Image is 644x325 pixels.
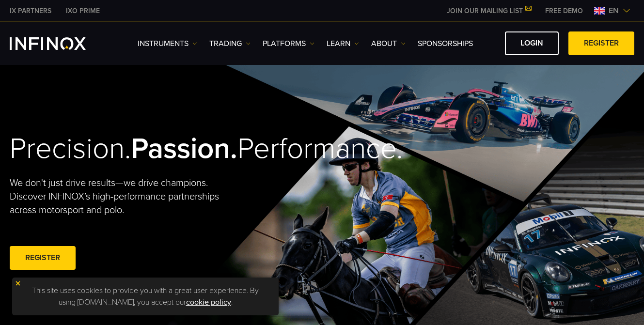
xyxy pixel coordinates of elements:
[440,7,538,15] a: JOIN OUR MAILING LIST
[418,38,473,49] a: SPONSORSHIPS
[327,38,359,49] a: Learn
[138,38,197,49] a: Instruments
[186,297,231,307] a: cookie policy
[15,280,21,287] img: yellow close icon
[10,246,76,270] a: REGISTER
[10,37,109,50] a: INFINOX Logo
[2,6,59,16] a: INFINOX
[605,5,623,16] span: en
[17,282,274,310] p: This site uses cookies to provide you with a great user experience. By using [DOMAIN_NAME], you a...
[209,38,251,49] a: TRADING
[10,176,235,217] p: We don't just drive results—we drive champions. Discover INFINOX’s high-performance partnerships ...
[538,6,590,16] a: INFINOX MENU
[263,38,314,49] a: PLATFORMS
[371,38,406,49] a: ABOUT
[10,131,291,167] h2: Precision. Performance.
[131,131,237,166] strong: Passion.
[59,6,107,16] a: INFINOX
[568,31,634,55] a: REGISTER
[505,31,559,55] a: LOGIN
